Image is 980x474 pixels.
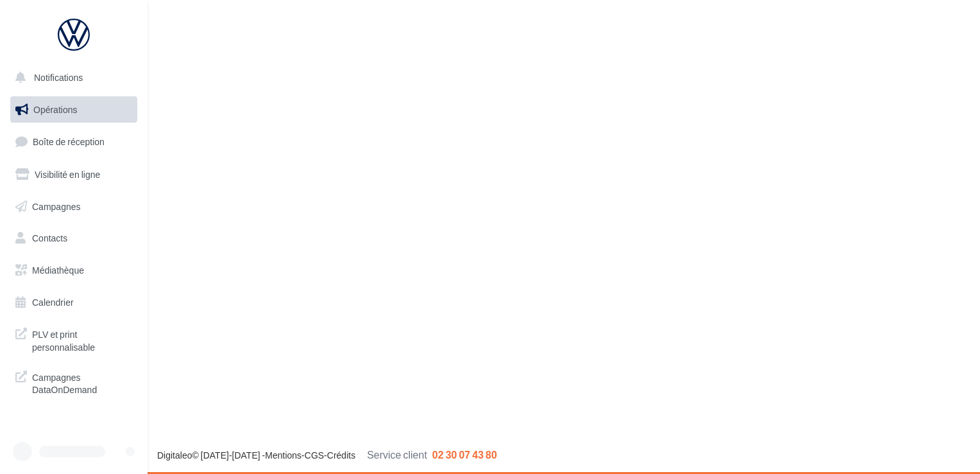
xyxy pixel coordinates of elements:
a: Médiathèque [8,257,140,284]
a: PLV et print personnalisable [8,320,140,358]
span: © [DATE]-[DATE] - - - [157,450,497,461]
a: Calendrier [8,289,140,316]
a: Mentions [265,450,301,461]
span: Notifications [34,72,83,83]
a: Visibilité en ligne [8,161,140,188]
span: Service client [367,448,427,461]
a: CGS [305,450,324,461]
span: PLV et print personnalisable [32,326,132,353]
span: Opérations [33,104,77,115]
span: Calendrier [32,297,74,308]
span: Campagnes DataOnDemand [32,369,132,396]
a: Contacts [8,225,140,252]
a: Opérations [8,96,140,123]
a: Boîte de réception [8,128,140,155]
button: Notifications [8,64,135,91]
span: 02 30 07 43 80 [432,448,497,461]
a: Digitaleo [157,450,192,461]
span: Visibilité en ligne [35,169,100,180]
span: Médiathèque [32,265,84,276]
span: Campagnes [32,200,81,211]
a: Crédits [327,450,355,461]
span: Contacts [32,233,67,243]
span: Boîte de réception [33,136,105,147]
a: Campagnes DataOnDemand [8,364,140,401]
a: Campagnes [8,193,140,220]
